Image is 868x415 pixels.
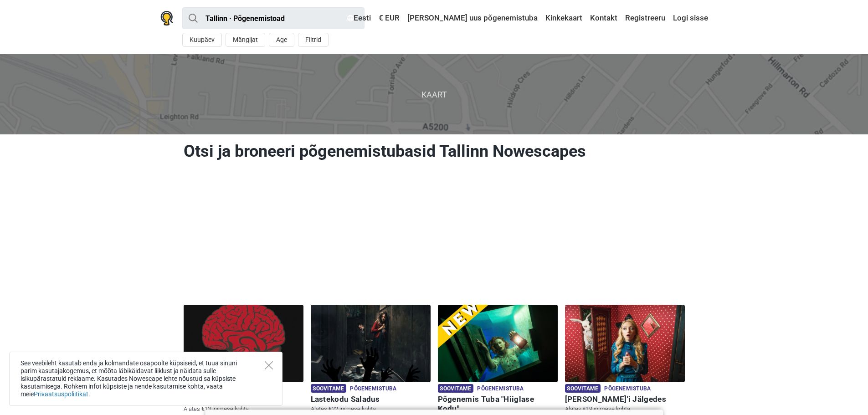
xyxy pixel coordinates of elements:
[311,305,431,382] img: Lastekodu Saladus
[226,33,265,47] button: Mängijat
[565,395,685,404] h6: [PERSON_NAME]'i Jälgedes
[477,384,524,394] span: Põgenemistuba
[9,352,282,406] div: See veebileht kasutab enda ja kolmandate osapoolte küpsiseid, et tuua sinuni parim kasutajakogemu...
[347,15,354,21] img: Eesti
[671,10,708,26] a: Logi sisse
[565,305,685,382] img: Alice'i Jälgedes
[160,11,173,26] img: Nowescape logo
[182,7,365,29] input: proovi “Tallinn”
[438,384,474,393] span: Soovitame
[34,390,88,398] a: Privaatsuspoliitikat
[604,384,651,394] span: Põgenemistuba
[311,384,347,393] span: Soovitame
[182,33,222,47] button: Kuupäev
[350,384,396,394] span: Põgenemistuba
[543,10,585,26] a: Kinkekaart
[265,361,273,369] button: Close
[623,10,668,26] a: Registreeru
[311,395,431,404] h6: Lastekodu Saladus
[180,173,688,300] iframe: Advertisement
[345,10,373,26] a: Eesti
[438,395,558,414] h6: Põgenemis Tuba "Hiiglase Kodu"
[565,405,685,413] p: Alates €19 inimese kohta
[298,33,329,47] button: Filtrid
[184,305,303,382] img: Paranoia
[184,405,303,413] p: Alates €13 inimese kohta
[184,305,303,415] a: Paranoia Reklaam Põgenemistuba [MEDICAL_DATA] Alates €13 inimese kohta
[376,10,402,26] a: € EUR
[311,405,431,413] p: Alates €22 inimese kohta
[438,305,558,382] img: Põgenemis Tuba "Hiiglase Kodu"
[565,384,601,393] span: Soovitame
[588,10,620,26] a: Kontakt
[269,33,294,47] button: Age
[405,10,540,26] a: [PERSON_NAME] uus põgenemistuba
[184,141,685,161] h1: Otsi ja broneeri põgenemistubasid Tallinn Nowescapes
